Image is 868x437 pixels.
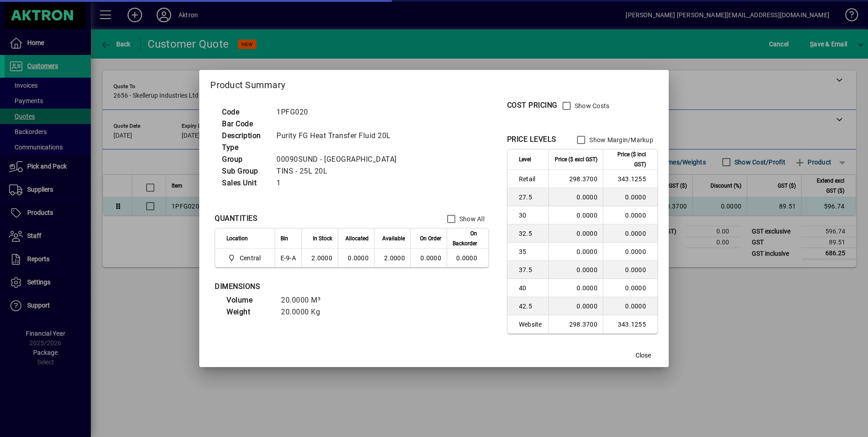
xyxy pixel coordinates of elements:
[548,315,603,333] td: 298.3700
[227,253,264,263] span: Central
[587,135,653,144] label: Show Margin/Markup
[217,130,272,142] td: Description
[519,302,543,311] span: 42.5
[555,154,597,164] span: Price ($ excl GST)
[548,206,603,224] td: 0.0000
[217,118,272,130] td: Bar Code
[548,261,603,279] td: 0.0000
[458,214,484,223] label: Show All
[222,294,276,306] td: Volume
[301,249,338,267] td: 2.0000
[519,283,543,293] span: 40
[275,249,301,267] td: E-9-A
[548,243,603,261] td: 0.0000
[603,315,657,333] td: 343.1255
[519,247,543,256] span: 35
[227,233,248,243] span: Location
[609,149,646,169] span: Price ($ incl GST)
[217,165,272,177] td: Sub Group
[603,224,657,243] td: 0.0000
[603,279,657,297] td: 0.0000
[453,228,477,248] span: On Backorder
[272,177,408,189] td: 1
[345,233,369,243] span: Allocated
[199,70,669,96] h2: Product Summary
[217,142,272,154] td: Type
[215,281,442,292] div: DIMENSIONS
[338,249,374,267] td: 0.0000
[272,130,408,142] td: Purity FG Heat Transfer Fluid 20L
[519,174,543,184] span: Retail
[603,206,657,224] td: 0.0000
[272,165,408,177] td: TINS - 25L 20L
[519,229,543,238] span: 32.5
[603,261,657,279] td: 0.0000
[217,106,272,118] td: Code
[603,170,657,188] td: 343.1255
[215,213,257,224] div: QUANTITIES
[507,134,557,145] div: PRICE LEVELS
[629,347,658,363] button: Close
[636,351,651,360] span: Close
[603,188,657,206] td: 0.0000
[519,265,543,274] span: 37.5
[548,297,603,315] td: 0.0000
[374,249,410,267] td: 2.0000
[519,320,543,329] span: Website
[548,188,603,206] td: 0.0000
[603,243,657,261] td: 0.0000
[548,279,603,297] td: 0.0000
[382,233,405,243] span: Available
[217,154,272,165] td: Group
[276,294,331,306] td: 20.0000 M³
[519,193,543,202] span: 27.5
[217,177,272,189] td: Sales Unit
[573,101,610,110] label: Show Costs
[240,253,261,263] span: Central
[272,106,408,118] td: 1PFG020
[548,170,603,188] td: 298.3700
[281,233,288,243] span: Bin
[420,233,441,243] span: On Order
[447,249,488,267] td: 0.0000
[276,306,331,318] td: 20.0000 Kg
[519,211,543,220] span: 30
[548,224,603,243] td: 0.0000
[222,306,276,318] td: Weight
[313,233,332,243] span: In Stock
[272,154,408,165] td: 00090SUND - [GEOGRAPHIC_DATA]
[507,100,557,111] div: COST PRICING
[603,297,657,315] td: 0.0000
[519,154,531,164] span: Level
[420,254,441,262] span: 0.0000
